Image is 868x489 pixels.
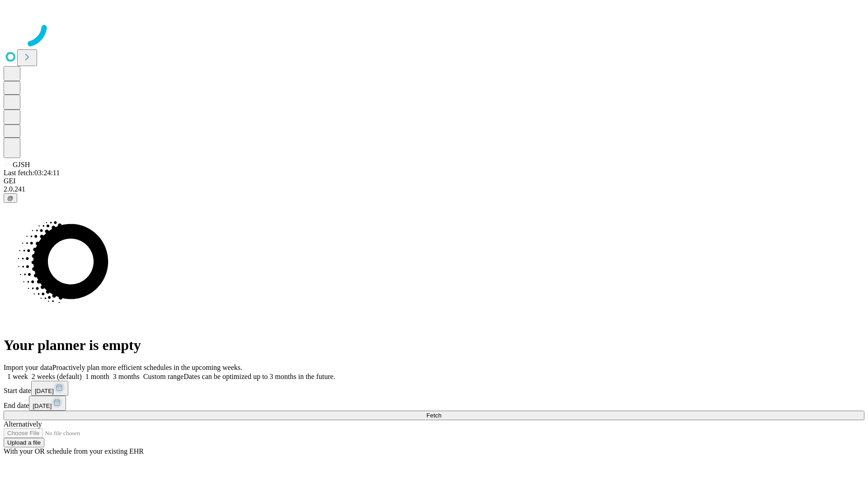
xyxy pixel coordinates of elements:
[184,373,335,380] span: Dates can be optimized up to 3 months in the future.
[13,161,30,168] span: GJSH
[143,373,184,380] span: Custom range
[32,373,82,380] span: 2 weeks (default)
[4,438,44,447] button: Upload a file
[113,373,140,380] span: 3 months
[4,169,60,177] span: Last fetch: 03:24:11
[4,185,864,193] div: 2.0.241
[35,388,54,394] span: [DATE]
[4,364,52,371] span: Import your data
[31,381,68,396] button: [DATE]
[426,412,441,419] span: Fetch
[33,403,52,409] span: [DATE]
[4,396,864,411] div: End date
[52,364,242,371] span: Proactively plan more efficient schedules in the upcoming weeks.
[7,373,28,380] span: 1 week
[4,193,17,203] button: @
[4,411,864,420] button: Fetch
[29,396,66,411] button: [DATE]
[7,195,14,201] span: @
[4,337,864,354] h1: Your planner is empty
[85,373,109,380] span: 1 month
[4,420,42,428] span: Alternatively
[4,447,144,455] span: With your OR schedule from your existing EHR
[4,177,864,185] div: GEI
[4,381,864,396] div: Start date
